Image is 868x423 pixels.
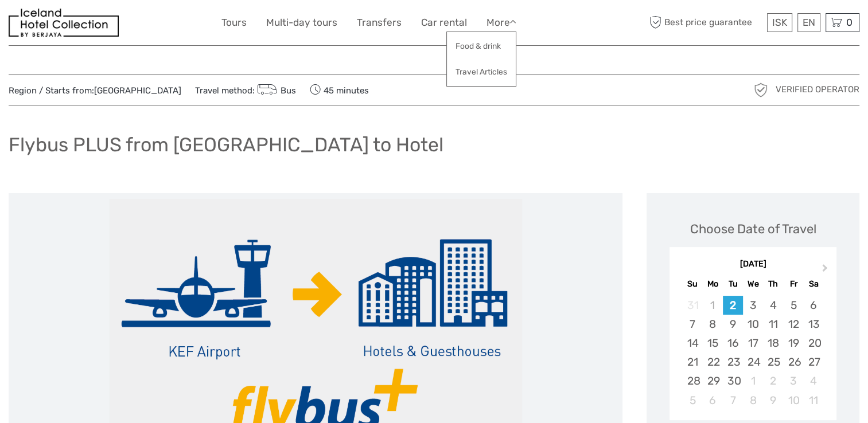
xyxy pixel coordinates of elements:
span: ISK [772,17,787,28]
img: 1844-aee08c21-73b1-41f0-80d1-75466d7068a3_logo_small.jpg [9,9,119,37]
div: Choose Monday, September 8th, 2025 [703,315,723,334]
h1: Flybus PLUS from [GEOGRAPHIC_DATA] to Hotel [9,133,443,156]
div: Choose Tuesday, September 9th, 2025 [723,315,743,334]
div: Choose Monday, September 15th, 2025 [703,334,723,352]
div: Choose Saturday, October 11th, 2025 [804,391,824,410]
div: Choose Thursday, September 18th, 2025 [763,334,783,352]
div: [DATE] [670,258,836,271]
div: Th [763,276,783,292]
div: Choose Sunday, September 21st, 2025 [682,352,702,371]
div: Choose Friday, September 12th, 2025 [783,315,803,334]
div: Choose Friday, September 19th, 2025 [783,334,803,352]
div: Choose Saturday, October 4th, 2025 [804,371,824,390]
div: Choose Thursday, September 25th, 2025 [763,352,783,371]
div: Choose Saturday, September 20th, 2025 [804,334,824,352]
div: Choose Date of Travel [690,220,816,238]
div: month 2025-09 [674,296,833,410]
a: More [486,14,516,31]
div: Su [682,276,702,292]
div: Fr [783,276,803,292]
div: Choose Friday, September 26th, 2025 [783,352,803,371]
div: Choose Tuesday, September 23rd, 2025 [723,352,743,371]
div: Choose Tuesday, September 2nd, 2025 [723,296,743,315]
div: Choose Thursday, October 2nd, 2025 [763,371,783,390]
div: Choose Wednesday, September 10th, 2025 [743,315,763,334]
div: Choose Wednesday, September 17th, 2025 [743,334,763,352]
div: Choose Sunday, September 28th, 2025 [682,371,702,390]
span: 0 [844,17,854,28]
div: Mo [703,276,723,292]
div: Choose Friday, September 5th, 2025 [783,296,803,315]
div: We [743,276,763,292]
div: Choose Tuesday, October 7th, 2025 [723,391,743,410]
span: Travel method: [195,82,296,98]
a: Multi-day tours [266,14,337,31]
div: Choose Saturday, September 6th, 2025 [804,296,824,315]
div: Tu [723,276,743,292]
div: Choose Sunday, September 14th, 2025 [682,334,702,352]
a: Travel Articles [447,61,516,83]
div: Choose Thursday, September 4th, 2025 [763,296,783,315]
div: Choose Tuesday, September 16th, 2025 [723,334,743,352]
button: Next Month [817,261,835,280]
div: Sa [804,276,824,292]
a: [GEOGRAPHIC_DATA] [94,85,181,96]
div: Not available Monday, September 1st, 2025 [703,296,723,315]
div: Choose Wednesday, September 3rd, 2025 [743,296,763,315]
p: We're away right now. Please check back later! [16,20,130,29]
div: Choose Sunday, October 5th, 2025 [682,391,702,410]
button: Open LiveChat chat widget [132,18,146,32]
div: Choose Thursday, October 9th, 2025 [763,391,783,410]
a: Tours [221,14,247,31]
a: Food & drink [447,35,516,57]
div: Choose Saturday, September 13th, 2025 [804,315,824,334]
div: Choose Tuesday, September 30th, 2025 [723,371,743,390]
div: Choose Friday, October 3rd, 2025 [783,371,803,390]
span: Verified Operator [776,84,859,96]
a: Transfers [357,14,402,31]
span: Best price guarantee [647,13,764,32]
span: Region / Starts from: [9,85,181,97]
a: Car rental [421,14,467,31]
div: Choose Wednesday, October 1st, 2025 [743,371,763,390]
div: Choose Friday, October 10th, 2025 [783,391,803,410]
div: EN [797,13,820,32]
div: Not available Sunday, August 31st, 2025 [682,296,702,315]
div: Choose Wednesday, September 24th, 2025 [743,352,763,371]
img: verified_operator_grey_128.png [752,81,770,99]
div: Choose Sunday, September 7th, 2025 [682,315,702,334]
div: Choose Wednesday, October 8th, 2025 [743,391,763,410]
a: Bus [255,85,296,96]
div: Choose Saturday, September 27th, 2025 [804,352,824,371]
div: Choose Monday, September 22nd, 2025 [703,352,723,371]
div: Choose Monday, September 29th, 2025 [703,371,723,390]
span: 45 minutes [310,82,369,98]
div: Choose Monday, October 6th, 2025 [703,391,723,410]
div: Choose Thursday, September 11th, 2025 [763,315,783,334]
